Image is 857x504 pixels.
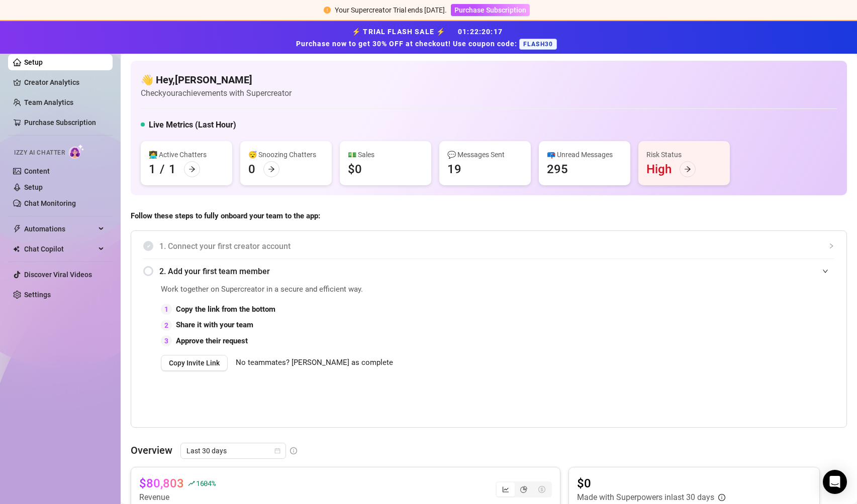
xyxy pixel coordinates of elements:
span: arrow-right [684,166,691,173]
span: Chat Copilot [24,241,96,257]
a: Creator Analytics [24,74,105,90]
div: Open Intercom Messenger [823,470,847,494]
span: FLASH30 [519,39,557,50]
strong: ⚡ TRIAL FLASH SALE ⚡ [296,28,561,48]
div: 1 [149,161,156,177]
span: info-circle [290,447,297,454]
strong: Copy the link from the bottom [176,305,275,314]
button: Purchase Subscription [451,4,530,16]
article: $0 [577,475,725,491]
img: Chat Copilot [13,245,20,253]
span: 1604 % [196,478,216,488]
span: Izzy AI Chatter [14,148,65,158]
div: 295 [547,161,568,177]
div: 2. Add your first team member [143,259,834,284]
a: Setup [24,183,43,191]
a: Purchase Subscription [451,6,530,14]
span: expanded [822,268,828,274]
span: 01 : 22 : 20 : 17 [458,28,503,36]
div: 1 [169,161,176,177]
div: 2 [161,320,172,331]
span: 1. Connect your first creator account [159,240,834,253]
div: 💬 Messages Sent [447,149,523,160]
span: Purchase Subscription [454,6,526,14]
a: Team Analytics [24,98,73,106]
article: $80,803 [139,475,184,491]
span: dollar-circle [538,486,545,493]
span: info-circle [718,494,725,501]
strong: Approve their request [176,336,248,345]
a: Chat Monitoring [24,199,76,207]
div: segmented control [496,481,552,497]
a: Settings [24,291,51,299]
span: 2. Add your first team member [159,265,834,278]
span: line-chart [502,486,509,493]
div: 19 [447,161,461,177]
a: Purchase Subscription [24,118,96,127]
div: 0 [248,161,255,177]
button: Copy Invite Link [161,355,228,371]
span: rise [188,480,195,487]
span: pie-chart [520,486,527,493]
span: calendar [274,448,280,454]
article: Revenue [139,491,216,503]
div: Risk Status [646,149,722,160]
span: Automations [24,221,96,237]
div: 1. Connect your first creator account [143,234,834,259]
span: exclamation-circle [324,7,331,14]
div: 3 [161,335,172,346]
div: 👩‍💻 Active Chatters [149,149,224,160]
div: 📪 Unread Messages [547,149,622,160]
article: Made with Superpowers in last 30 days [577,491,714,503]
iframe: Adding Team Members [633,284,834,412]
span: No teammates? [PERSON_NAME] as complete [236,357,393,369]
a: Content [24,167,50,175]
strong: Follow these steps to fully onboard your team to the app: [131,211,320,220]
h4: 👋 Hey, [PERSON_NAME] [141,73,292,87]
div: 😴 Snoozing Chatters [248,149,324,160]
a: Discover Viral Videos [24,271,92,279]
span: collapsed [828,243,834,249]
span: Work together on Supercreator in a secure and efficient way. [161,284,608,296]
span: Last 30 days [186,443,280,458]
span: arrow-right [268,166,275,173]
div: 💵 Sales [348,149,423,160]
span: arrow-right [188,166,196,173]
div: $0 [348,161,362,177]
article: Check your achievements with Supercreator [141,87,292,99]
span: thunderbolt [13,225,21,233]
a: Setup [24,58,43,66]
span: Your Supercreator Trial ends [DATE]. [335,6,447,14]
strong: Purchase now to get 30% OFF at checkout! Use coupon code: [296,40,519,48]
h5: Live Metrics (Last Hour) [149,119,236,131]
img: AI Chatter [69,144,84,159]
div: 1 [161,304,172,315]
strong: Share it with your team [176,320,253,329]
article: Overview [131,443,172,458]
span: Copy Invite Link [169,359,220,367]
